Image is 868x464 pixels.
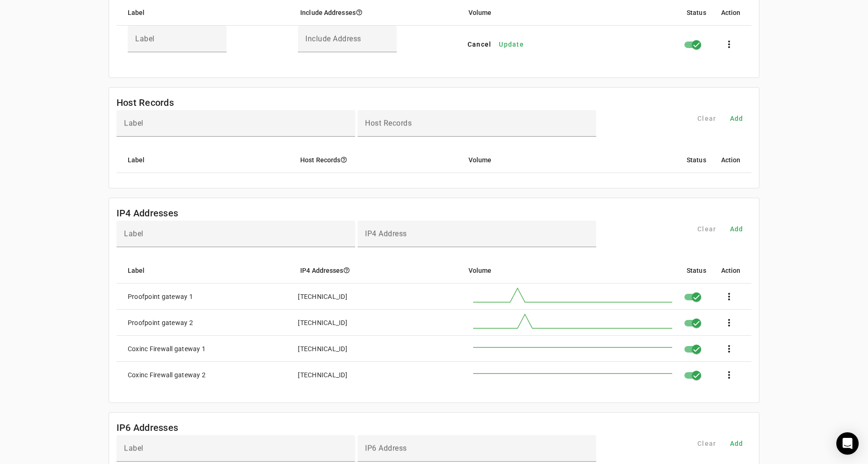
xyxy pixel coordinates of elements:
mat-header-cell: Volume [461,147,679,173]
div: Proofpoint gateway 1 [128,292,193,301]
mat-label: IP6 Address [365,444,407,453]
i: help_outline [343,267,350,274]
div: Coxinc Firewall gateway 2 [128,370,206,380]
div: Coxinc Firewall gateway 1 [128,344,206,353]
mat-card-title: IP4 Addresses [117,206,178,221]
mat-card-title: IP6 Addresses [117,420,178,435]
mat-label: Label [124,444,144,453]
div: [TECHNICAL_ID] [298,344,347,353]
div: [TECHNICAL_ID] [298,318,347,327]
mat-header-cell: Status [679,147,714,173]
button: Add [722,221,751,237]
div: Proofpoint gateway 2 [128,318,193,327]
span: Add [730,224,744,234]
mat-header-cell: IP4 Addresses [293,257,461,284]
span: Update [499,40,524,49]
mat-card-title: Host Records [117,95,174,110]
mat-header-cell: Action [714,147,752,173]
mat-label: Host Records [365,119,412,128]
span: Add [730,439,744,448]
mat-label: Label [124,229,144,238]
mat-label: Include Address [305,35,361,43]
fm-list-table: Host Records [109,87,760,188]
mat-header-cell: Label [117,147,293,173]
mat-label: IP4 Address [365,229,407,238]
mat-header-cell: Label [117,257,293,284]
span: Add [730,114,744,123]
mat-header-cell: Volume [461,257,679,284]
button: Update [495,36,528,53]
button: Add [722,110,751,127]
div: [TECHNICAL_ID] [298,292,347,301]
i: help_outline [340,156,347,163]
mat-header-cell: Action [714,257,752,284]
span: Cancel [468,40,492,49]
button: Cancel [464,36,496,53]
mat-label: Label [135,35,155,43]
div: Open Intercom Messenger [836,432,859,455]
button: Add [722,435,751,452]
fm-list-table: IP4 Addresses [109,198,760,403]
mat-label: Label [124,119,144,128]
div: [TECHNICAL_ID] [298,370,347,380]
mat-header-cell: Status [679,257,714,284]
i: help_outline [356,9,363,16]
mat-header-cell: Host Records [293,147,461,173]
